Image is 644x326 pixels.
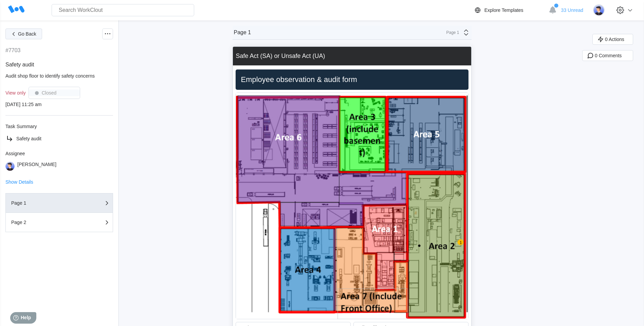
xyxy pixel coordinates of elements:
[5,90,26,96] div: View only
[5,151,113,156] div: Assignee
[561,7,583,13] span: 33 Unread
[11,220,79,225] div: Page 2
[5,213,113,232] button: Page 2
[18,32,36,36] span: Go Back
[593,4,605,16] img: user-5.png
[484,7,523,13] div: Explore Templates
[5,47,21,54] div: #7703
[234,29,251,36] div: Page 1
[17,162,56,171] div: [PERSON_NAME]
[238,75,466,84] h2: Employee observation & audit form
[5,180,33,184] button: Show Details
[236,93,468,319] img: Map.jpg
[5,62,34,67] span: Safety audit
[5,162,15,171] img: user-5.png
[52,4,194,16] input: Search WorkClout
[582,50,633,61] button: 0 Comments
[5,28,42,39] button: Go Back
[11,201,79,205] div: Page 1
[236,53,325,60] div: Safe Act (SA) or Unsafe Act (UA)
[5,102,113,107] div: [DATE] 11:25 am
[592,34,633,45] button: 0 Actions
[5,73,113,79] div: Audit shop floor to identify safety concerns
[595,53,622,58] span: 0 Comments
[5,193,113,213] button: Page 1
[5,135,113,143] a: Safety audit
[605,37,624,42] span: 0 Actions
[442,30,459,35] div: Page 1
[474,6,545,14] a: Explore Templates
[16,136,41,141] span: Safety audit
[5,124,113,129] div: Task Summary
